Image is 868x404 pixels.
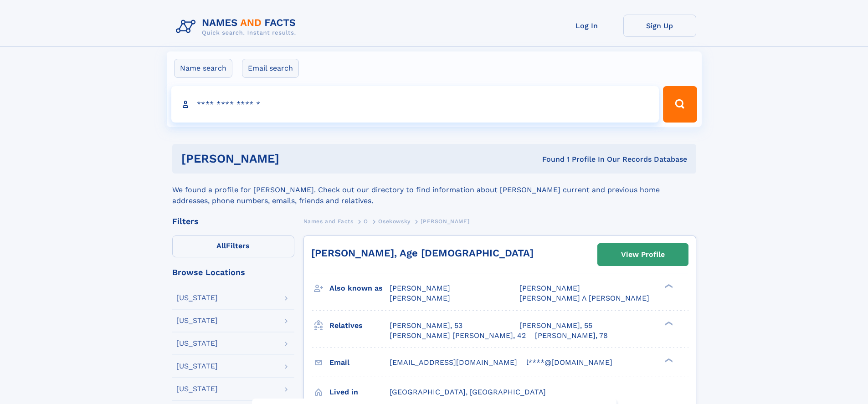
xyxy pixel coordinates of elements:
a: O [364,215,368,227]
h3: Relatives [329,318,390,333]
input: search input [171,86,659,123]
div: We found a profile for [PERSON_NAME]. Check out our directory to find information about [PERSON_N... [172,174,696,206]
span: [GEOGRAPHIC_DATA], [GEOGRAPHIC_DATA] [390,388,546,396]
a: Sign Up [623,15,696,37]
button: Search Button [663,86,697,123]
a: Osekowsky [378,215,410,227]
span: All [216,241,226,250]
div: Browse Locations [172,268,294,276]
span: [PERSON_NAME] [519,284,580,292]
div: Found 1 Profile In Our Records Database [411,154,687,164]
a: Names and Facts [303,215,354,227]
a: Log In [550,15,623,37]
div: [US_STATE] [176,317,218,324]
div: ❯ [663,320,673,326]
div: [US_STATE] [176,363,218,370]
label: Name search [174,59,232,78]
div: Filters [172,217,294,225]
h3: Lived in [329,384,390,400]
h3: Email [329,355,390,370]
span: O [364,218,368,225]
label: Filters [172,235,294,257]
a: View Profile [598,244,688,266]
label: Email search [242,59,299,78]
a: [PERSON_NAME], Age [DEMOGRAPHIC_DATA] [311,247,534,259]
span: [PERSON_NAME] [390,294,450,302]
div: [US_STATE] [176,385,218,393]
div: ❯ [663,357,673,363]
span: [PERSON_NAME] [390,284,450,292]
span: [PERSON_NAME] [421,218,469,225]
a: [PERSON_NAME] [PERSON_NAME], 42 [390,331,526,341]
span: [PERSON_NAME] A [PERSON_NAME] [519,294,649,302]
span: [EMAIL_ADDRESS][DOMAIN_NAME] [390,358,517,367]
div: [US_STATE] [176,340,218,347]
a: [PERSON_NAME], 53 [390,321,462,331]
a: [PERSON_NAME], 78 [535,331,608,341]
h3: Also known as [329,281,390,296]
img: Logo Names and Facts [172,15,303,39]
div: View Profile [621,244,665,265]
span: Osekowsky [378,218,410,225]
div: [US_STATE] [176,294,218,302]
div: ❯ [663,283,673,289]
h1: [PERSON_NAME] [181,153,411,164]
a: [PERSON_NAME], 55 [519,321,592,331]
